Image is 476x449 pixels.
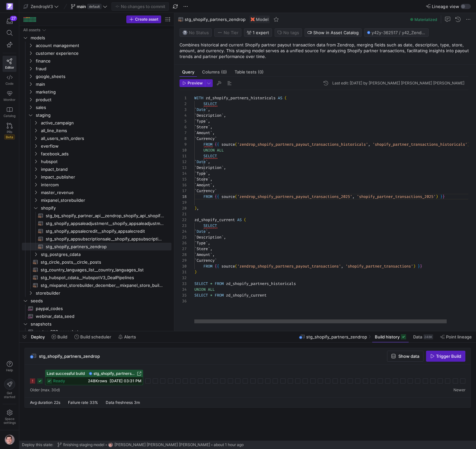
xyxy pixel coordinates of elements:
div: Press SPACE to select this row. [22,158,171,165]
img: https://storage.googleapis.com/y42-prod-data-exchange/images/G2kHvxVlt02YItTmblwfhPy4mK5SfUxFU6Tr... [5,434,15,445]
span: Amount [197,252,210,257]
div: Press SPACE to select this row. [22,235,171,243]
span: (0) [258,70,264,74]
span: Data [413,334,422,339]
span: Currency [197,136,215,141]
button: Create asset [126,15,161,23]
span: account management [36,42,170,49]
div: 21 [180,211,187,217]
span: , [212,182,215,188]
a: stg_mixpanel_storebuilder_december__mixpanel_store_builder_events_deprecated_december​​​​​​​​​​ [22,281,171,289]
div: 16 [180,182,187,188]
span: Build history [375,334,400,339]
span: ` [215,188,217,193]
div: Press SPACE to select this row. [22,73,171,80]
span: Point lineage [446,334,472,339]
span: stg_shopify_partners_zendrop [185,17,246,22]
span: webinar_data_seed​​​​​​ [36,313,164,320]
span: No Status [182,30,209,35]
span: ` [208,177,210,182]
span: , [208,240,210,246]
span: stg_shopify_partners_zendrop​​​​​​​​​​ [46,243,164,250]
a: stg_shopify_appsalecredit__shopify_appsalecredit​​​​​​​​​​ [22,227,171,235]
span: [PERSON_NAME] [PERSON_NAME] [PERSON_NAME] [114,443,210,447]
div: 11 [180,153,187,159]
span: 'shopify_partner_transactions_2025' [357,194,436,199]
span: Type [197,119,206,124]
span: ` [194,107,197,112]
span: { [215,194,217,199]
span: ` [194,177,197,182]
div: Press SPACE to select this row. [22,150,171,158]
span: facebook_ads [41,150,170,158]
span: ` [206,119,208,124]
div: Press SPACE to select this row. [22,42,171,49]
div: 2 [180,101,187,107]
span: { [215,142,217,147]
button: Getstarted [3,376,16,401]
div: 6 [180,124,187,130]
div: Press SPACE to select this row. [22,34,171,42]
div: Press SPACE to select this row. [22,196,171,204]
button: No statusNo Status [180,28,212,37]
span: , [210,246,212,251]
span: Store [197,124,208,130]
span: , [208,107,210,112]
div: Press SPACE to select this row. [22,250,171,258]
div: 20 [180,205,187,211]
span: snapshots [31,320,170,328]
span: { [217,142,219,147]
span: google_sheets [36,73,170,80]
div: 5 [180,118,187,124]
a: Monitor [3,88,16,104]
span: ( [244,217,246,222]
span: , [210,177,212,182]
span: ` [194,235,197,240]
span: , [224,113,226,118]
span: Beta [4,134,15,140]
span: ' [350,194,352,199]
div: Press SPACE to select this row. [22,26,171,34]
div: Press SPACE to select this row. [22,134,171,142]
span: stg_hubspot_cdata__HubspotV3_DealPipelines​​​​​​​​​​ [41,274,164,281]
span: Store [197,246,208,251]
span: fraud [36,65,170,73]
span: stg_shopify_appsaleadjustment__shopify_appsaleadjustment​​​​​​​​​​ [46,220,164,227]
span: zd_shopify_partners_historicals [206,95,276,101]
div: 27 [10,16,17,21]
div: Press SPACE to select this row. [22,173,171,181]
span: Lineage view [432,4,459,9]
button: Last successful buildstg_shopify_partners_zendropready248Krows[DATE] 03:31 PM [45,370,143,385]
div: Press SPACE to select this row. [22,49,171,57]
span: seeds [31,297,170,305]
button: Help [3,358,16,375]
span: PRs [7,130,12,134]
span: , [197,206,199,211]
span: ( [285,95,287,101]
span: Last successful build [47,371,85,376]
span: ` [215,136,217,141]
div: 15 [180,176,187,182]
div: Press SPACE to select this row. [22,96,171,103]
img: No tier [217,30,222,35]
button: Build [49,331,70,342]
div: Press SPACE to select this row. [22,127,171,134]
button: 27 [3,15,16,27]
span: ` [221,165,224,170]
span: Date [197,229,206,234]
span: ` [206,107,208,112]
a: stg_circle_posts__circle_posts​​​​​​​​​​ [22,258,171,266]
span: FROM [203,194,212,199]
button: Build history [372,331,409,342]
div: Press SPACE to select this row. [22,103,171,111]
a: https://storage.googleapis.com/y42-prod-data-exchange/images/qZXOSqkTtPuVcXVzF40oUlM07HVTwZXfPK0U... [3,1,16,12]
span: ready [53,379,65,383]
a: stg_shopify_partners_zendrop​​​​​​​​​​ [22,243,171,250]
span: default [87,4,102,9]
span: paypal_codes​​​​​​ [36,305,164,312]
div: 25 [180,234,187,240]
span: product [36,96,170,103]
span: WITH [194,95,203,101]
span: source [221,142,235,147]
button: finishing staging modelhttps://storage.googleapis.com/y42-prod-data-exchange/images/G2kHvxVlt02YI... [56,441,245,449]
